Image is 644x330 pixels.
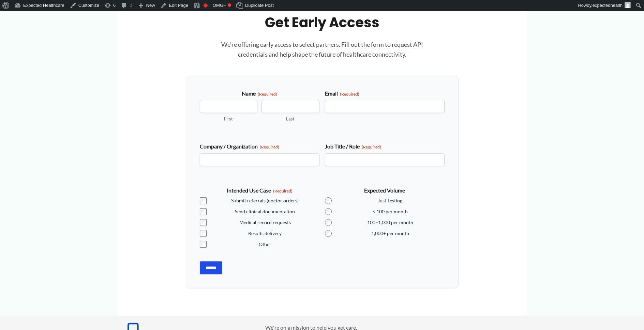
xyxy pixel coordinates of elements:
[325,143,445,150] label: Job Title / Role
[211,219,319,226] label: Medical record requests
[336,230,445,237] label: 1,000+ per month
[211,230,319,237] label: Results delivery
[227,187,293,195] legend: Intended Use Case
[200,143,319,150] label: Company / Organization
[220,40,424,59] p: We're offering early access to select partners. Fill out the form to request API credentials and ...
[242,90,277,98] legend: Name
[186,14,459,31] h2: Get Early Access
[261,116,319,122] label: Last
[260,144,279,149] span: (Required)
[362,144,381,149] span: (Required)
[593,3,623,8] span: expectedhealth
[211,241,319,248] label: Other
[336,197,445,204] label: Just Testing
[258,91,277,97] span: (Required)
[211,197,319,204] label: Submit referrals (doctor orders)
[211,208,319,215] label: Send clinical documentation
[364,187,405,195] legend: Expected Volume
[336,208,445,215] label: < 100 per month
[200,116,258,122] label: First
[325,90,445,98] label: Email
[273,188,293,193] span: (Required)
[336,219,445,226] label: 100–1,000 per month
[204,3,208,8] div: Focus keyphrase not set
[340,91,359,97] span: (Required)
